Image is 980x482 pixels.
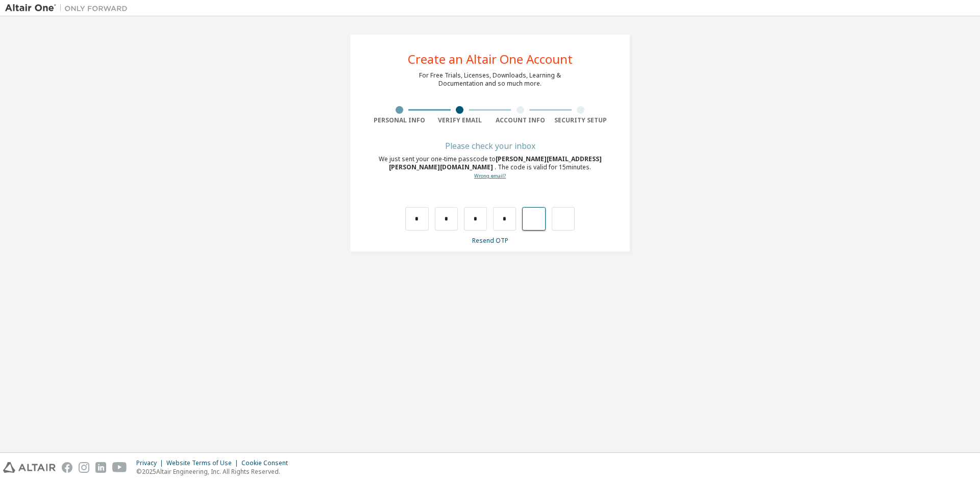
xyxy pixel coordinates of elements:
img: altair_logo.svg [3,462,56,473]
div: Account Info [490,116,551,124]
div: Website Terms of Use [166,459,241,467]
p: © 2025 Altair Engineering, Inc. All Rights Reserved. [136,467,294,476]
img: linkedin.svg [95,462,106,473]
div: We just sent your one-time passcode to . The code is valid for 15 minutes. [369,155,611,180]
div: Security Setup [551,116,611,124]
div: For Free Trials, Licenses, Downloads, Learning & Documentation and so much more. [419,71,561,88]
div: Please check your inbox [369,143,611,149]
img: instagram.svg [79,462,89,473]
div: Create an Altair One Account [408,53,573,65]
div: Privacy [136,459,166,467]
a: Go back to the registration form [474,172,506,179]
a: Resend OTP [472,236,508,245]
span: [PERSON_NAME][EMAIL_ADDRESS][PERSON_NAME][DOMAIN_NAME] [389,155,602,171]
div: Cookie Consent [241,459,294,467]
img: Altair One [5,3,133,13]
div: Personal Info [369,116,430,124]
img: facebook.svg [62,462,72,473]
img: youtube.svg [112,462,127,473]
div: Verify Email [430,116,491,124]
